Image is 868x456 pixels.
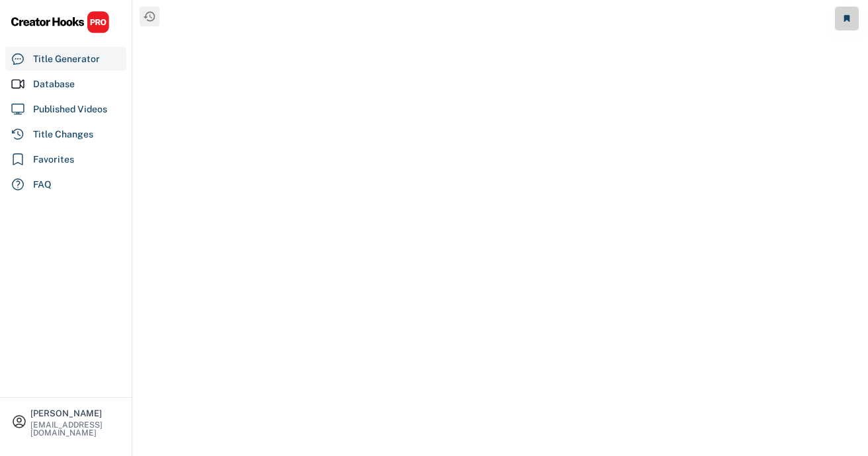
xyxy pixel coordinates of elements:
[33,128,93,141] div: Title Changes
[33,153,74,167] div: Favorites
[30,409,120,418] div: [PERSON_NAME]
[33,52,100,66] div: Title Generator
[33,77,75,91] div: Database
[30,421,120,437] div: [EMAIL_ADDRESS][DOMAIN_NAME]
[33,102,107,116] div: Published Videos
[11,11,110,34] img: CHPRO%20Logo.svg
[33,178,52,192] div: FAQ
